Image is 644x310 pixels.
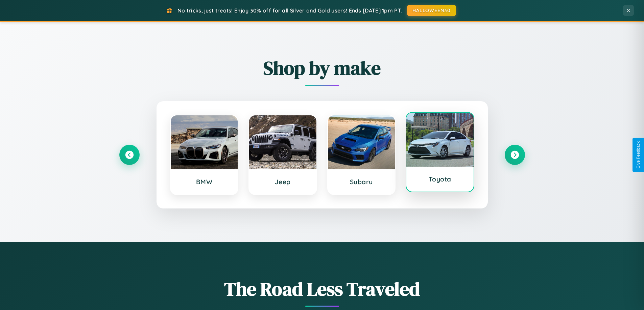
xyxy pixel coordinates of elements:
h3: Jeep [256,178,310,186]
h3: Subaru [335,178,388,186]
h1: The Road Less Traveled [119,276,525,302]
div: Give Feedback [636,141,641,169]
button: HALLOWEEN30 [407,5,456,16]
h2: Shop by make [119,55,525,81]
span: No tricks, just treats! Enjoy 30% off for all Silver and Gold users! Ends [DATE] 1pm PT. [177,7,402,14]
h3: Toyota [413,175,467,183]
h3: BMW [177,178,231,186]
